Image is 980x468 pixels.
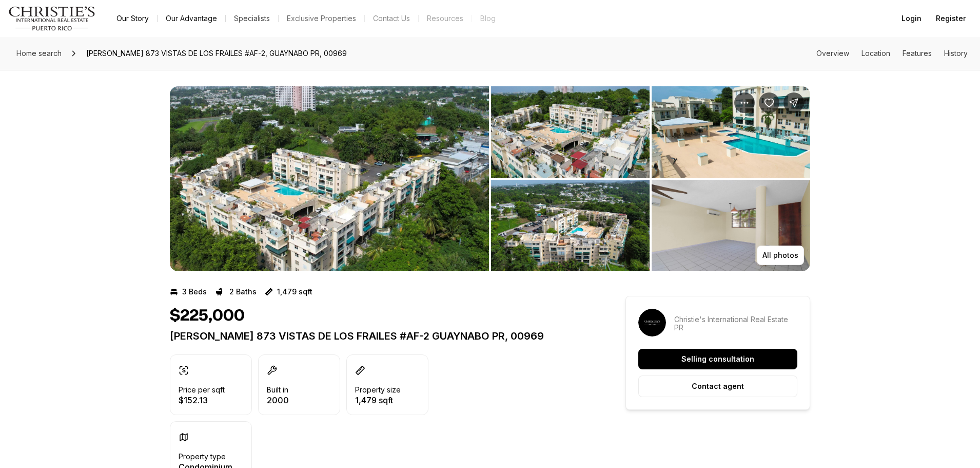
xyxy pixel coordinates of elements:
[8,6,96,31] img: logo
[179,396,225,404] p: $152.13
[491,86,810,271] li: 2 of 8
[108,11,157,26] a: Our Story
[491,86,650,178] button: View image gallery
[279,11,364,26] a: Exclusive Properties
[12,45,66,62] a: Home search
[179,453,226,461] p: Property type
[365,11,418,26] button: Contact Us
[936,14,966,23] span: Register
[158,11,225,26] a: Our Advantage
[82,45,351,62] span: [PERSON_NAME] 873 VISTAS DE LOS FRAILES #AF-2, GUAYNABO PR, 00969
[930,8,972,29] button: Register
[182,288,207,296] p: 3 Beds
[903,49,932,58] a: Skip to: Features
[472,11,504,26] a: Blog
[170,330,589,342] p: [PERSON_NAME] 873 VISTAS DE LOS FRAILES #AF-2 GUAYNABO PR, 00969
[895,8,928,29] button: Login
[652,86,810,178] button: View image gallery
[491,180,650,271] button: View image gallery
[638,349,797,369] button: Selling consultation
[170,86,810,271] div: Listing Photos
[170,306,245,326] h1: $225,000
[355,396,401,404] p: 1,479 sqft
[170,86,489,271] li: 1 of 8
[816,49,849,58] a: Skip to: Overview
[226,11,278,26] a: Specialists
[638,376,797,397] button: Contact agent
[901,14,922,23] span: Login
[229,288,257,296] p: 2 Baths
[652,180,810,271] button: View image gallery
[267,386,288,394] p: Built in
[734,92,755,113] button: Property options
[355,386,401,394] p: Property size
[179,386,225,394] p: Price per sqft
[267,396,289,404] p: 2000
[692,382,744,390] p: Contact agent
[681,355,754,363] p: Selling consultation
[170,86,489,271] button: View image gallery
[277,288,312,296] p: 1,479 sqft
[762,251,798,259] p: All photos
[861,49,890,58] a: Skip to: Location
[816,49,968,58] nav: Page section menu
[783,92,804,113] button: Share Property: Carr 873 VISTAS DE LOS FRAILES #AF-2
[759,92,779,113] button: Save Property: Carr 873 VISTAS DE LOS FRAILES #AF-2
[757,246,804,265] button: All photos
[16,49,62,58] span: Home search
[674,315,797,332] p: Christie's International Real Estate PR
[944,49,968,58] a: Skip to: History
[419,11,472,26] a: Resources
